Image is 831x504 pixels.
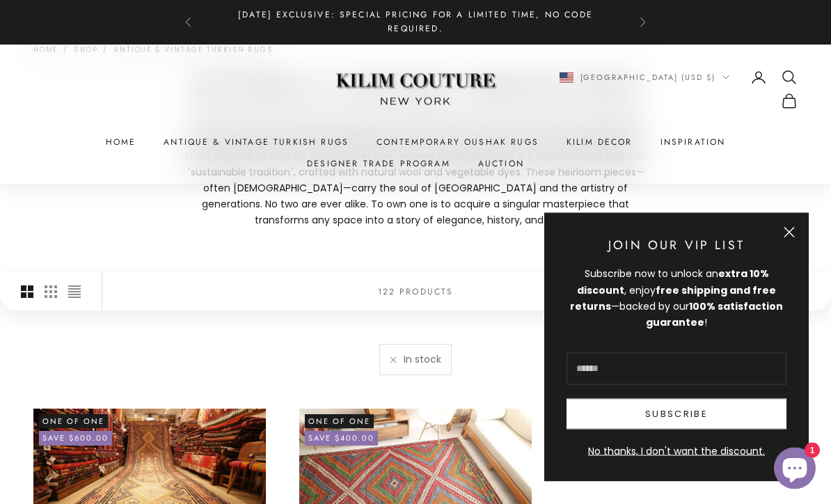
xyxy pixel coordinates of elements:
[305,432,378,446] on-sale-badge: Save $400.00
[530,69,798,109] nav: Secondary navigation
[660,136,726,150] a: Inspiration
[544,213,809,482] newsletter-popup: Newsletter popup
[106,136,136,150] a: Home
[567,136,633,150] summary: Kilim Decor
[221,8,610,36] p: [DATE] Exclusive: Special Pricing for a Limited Time, No Code Required.
[39,415,108,429] span: One of One
[770,448,820,493] inbox-online-store-chat: Shopify online store chat
[567,266,786,330] div: Subscribe now to unlock an , enjoy —backed by our !
[646,299,783,329] strong: 100% satisfaction guarantee
[567,443,786,459] button: No thanks, I don't want the discount.
[404,352,441,368] span: In stock
[560,72,573,83] img: United States
[560,71,730,84] button: Change country or currency
[68,274,81,311] button: Switch to compact product images
[33,136,798,171] nav: Primary navigation
[570,283,776,313] strong: free shipping and free returns
[390,357,397,364] a: Remove filter "In stock"
[377,136,539,150] a: Contemporary Oushak Rugs
[164,136,349,150] a: Antique & Vintage Turkish Rugs
[378,285,454,299] p: 122 products
[307,157,450,171] a: Designer Trade Program
[580,71,716,84] span: [GEOGRAPHIC_DATA] (USD $)
[45,274,57,311] button: Switch to smaller product images
[567,399,786,430] button: Subscribe
[21,274,33,311] button: Switch to larger product images
[478,157,524,171] a: Auction
[329,56,502,123] img: Logo of Kilim Couture New York
[305,415,374,429] span: One of One
[567,235,786,255] p: Join Our VIP List
[39,432,112,446] on-sale-badge: Save $600.00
